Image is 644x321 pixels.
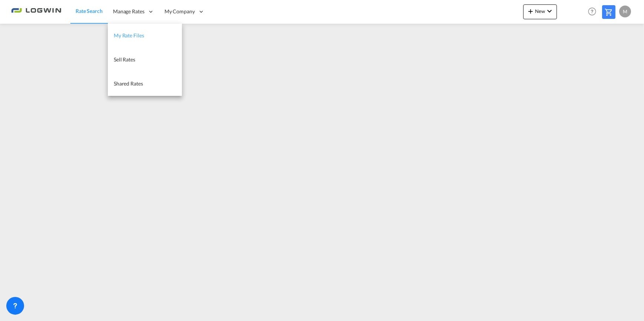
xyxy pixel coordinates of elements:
[114,56,135,63] span: Sell Rates
[619,6,631,17] div: M
[114,80,143,87] span: Shared Rates
[586,5,602,19] div: Help
[526,8,554,14] span: New
[11,3,61,20] img: 2761ae10d95411efa20a1f5e0282d2d7.png
[114,32,144,39] span: My Rate Files
[108,72,182,96] a: Shared Rates
[76,8,103,14] span: Rate Search
[586,5,598,18] span: Help
[108,24,182,48] a: My Rate Files
[526,7,535,16] md-icon: icon-plus 400-fg
[108,48,182,72] a: Sell Rates
[545,7,554,16] md-icon: icon-chevron-down
[165,8,195,15] span: My Company
[523,4,557,19] button: icon-plus 400-fgNewicon-chevron-down
[113,8,145,15] span: Manage Rates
